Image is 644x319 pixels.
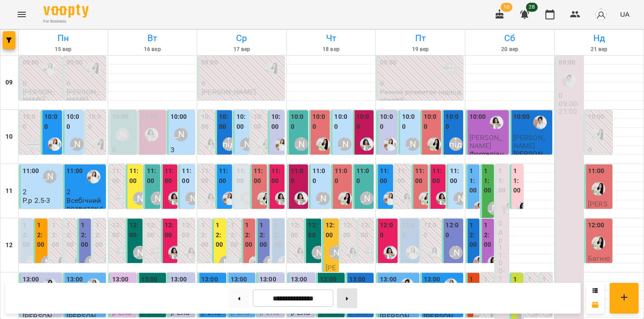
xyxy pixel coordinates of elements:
[48,137,62,151] img: Юлія Масющенко
[343,220,355,240] label: 12:00
[275,192,289,205] img: Анна Білан
[201,112,213,131] label: 10:00
[502,202,516,215] img: Іванна
[432,166,444,186] label: 11:00
[588,220,605,230] label: 12:00
[360,137,374,151] img: Анна Білан
[592,128,605,141] img: Роксолана
[43,19,89,24] span: For Business
[473,256,487,269] img: Іванна
[129,220,141,240] label: 12:00
[168,246,182,259] div: Анна Білан
[360,192,374,205] div: Міс Анастасія
[254,166,265,186] label: 11:00
[245,220,253,250] label: 12:00
[141,275,158,285] label: 13:00
[23,58,39,68] label: 09:00
[361,220,372,240] label: 12:00
[112,146,135,154] p: 0
[338,137,351,151] div: Тетяна Волох
[88,112,104,131] label: 10:00
[66,166,83,176] label: 11:00
[490,116,503,129] img: Анна Білан
[329,246,343,259] div: Аліна Арт
[401,192,415,205] img: Анна Білан
[41,256,54,269] div: Аліна Арт
[427,137,441,151] div: Роксолана
[85,256,98,269] div: Тетяна Волох
[365,246,378,259] div: Міс Анастасія
[240,137,254,151] div: Тетяна Волох
[288,45,374,54] h6: 18 вер
[112,275,129,285] label: 13:00
[380,112,395,131] label: 10:00
[377,31,464,45] h6: Пт
[265,61,279,75] div: Роксолана
[513,133,546,150] span: [PERSON_NAME]
[20,31,106,45] h6: Пн
[5,186,13,196] h6: 11
[469,150,507,166] p: Фортепіано
[66,88,104,104] p: [PERSON_NAME]
[26,256,40,269] div: Анна підготовка до школи
[316,137,330,151] img: Роксолана
[334,112,350,131] label: 10:00
[559,100,582,116] p: 09:00-21:00
[201,166,213,186] label: 11:00
[70,137,84,151] div: Тетяна Волох
[23,88,60,104] p: [PERSON_NAME]
[498,166,507,196] label: 11:00
[116,128,129,141] div: Міс Анастасія
[201,220,209,250] label: 12:00
[201,88,256,96] p: [PERSON_NAME]
[528,275,536,304] label: 13:00
[170,146,194,154] p: 3
[275,137,289,151] div: Юлія Масющенко
[427,246,441,259] img: Каріна
[170,154,194,170] p: 1-1.5 р/р
[419,192,432,205] img: Роксолана
[445,112,461,131] label: 10:00
[469,275,478,304] label: 13:00
[145,128,158,141] div: Анна Білан
[23,112,38,131] label: 10:00
[109,45,196,54] h6: 16 вер
[170,112,187,122] label: 10:00
[291,220,302,240] label: 12:00
[469,133,502,150] span: [PERSON_NAME]
[87,170,100,183] img: Юлія Масющенко
[66,275,83,285] label: 13:00
[219,112,230,131] label: 10:00
[205,192,218,205] div: Анна Білан
[205,256,218,269] div: Аліна Арт
[185,246,199,259] div: Анна Білан
[380,166,391,186] label: 11:00
[436,192,450,205] div: Анна Білан
[260,275,276,285] label: 13:00
[56,256,69,269] img: Анна Білан
[133,246,147,259] div: Міс Анастасія
[384,246,397,259] img: Анна Білан
[116,192,129,205] div: Анастасія Фітнес
[444,61,458,75] div: Тетяна Волох
[320,275,336,285] label: 13:00
[112,166,123,186] label: 11:00
[620,9,630,19] span: UA
[201,58,218,68] label: 09:00
[467,31,553,45] h6: Сб
[517,202,530,215] img: Анна Білан
[87,61,100,75] img: Роксолана
[588,200,607,224] span: [PERSON_NAME]
[5,132,13,142] h6: 10
[294,192,308,205] img: Анна Білан
[526,3,538,12] span: 28
[23,166,39,176] label: 11:00
[498,228,507,306] p: др 11:00-19:00
[338,192,352,205] img: Роксолана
